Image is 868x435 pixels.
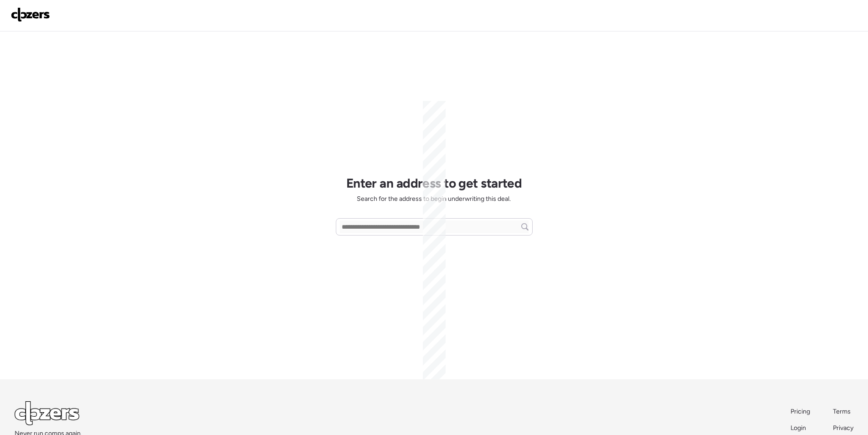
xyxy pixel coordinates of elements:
[833,424,853,432] span: Privacy
[791,424,806,432] span: Login
[346,175,522,191] h1: Enter an address to get started
[791,408,810,415] span: Pricing
[833,408,851,415] span: Terms
[11,7,50,22] img: Logo
[833,424,853,433] a: Privacy
[357,194,511,204] span: Search for the address to begin underwriting this deal.
[791,424,811,433] a: Login
[791,407,811,416] a: Pricing
[15,401,79,425] img: Logo Light
[833,407,853,416] a: Terms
